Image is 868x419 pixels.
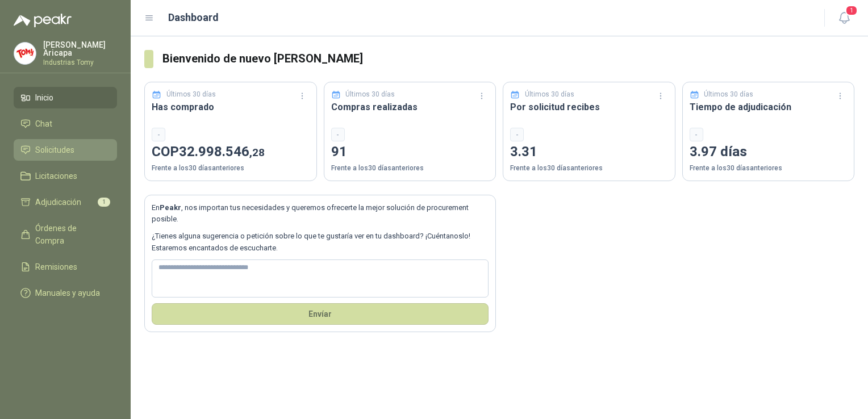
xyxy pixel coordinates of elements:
div: - [331,128,345,141]
span: 1 [98,198,110,207]
p: Últimos 30 días [704,89,753,100]
a: Adjudicación1 [14,191,117,213]
span: Manuales y ayuda [35,287,100,299]
p: Frente a los 30 días anteriores [510,163,668,174]
span: Inicio [35,91,53,104]
a: Órdenes de Compra [14,217,117,252]
p: [PERSON_NAME] Aricapa [43,41,117,57]
button: 1 [834,8,854,28]
p: Últimos 30 días [525,89,574,100]
button: Envíar [152,303,489,325]
a: Solicitudes [14,139,117,161]
b: Peakr [160,203,181,212]
div: - [510,128,524,141]
p: Últimos 30 días [166,89,216,100]
h3: Por solicitud recibes [510,100,668,114]
p: Industrias Tomy [43,59,117,66]
span: Órdenes de Compra [35,222,106,247]
img: Logo peakr [14,14,72,27]
p: Frente a los 30 días anteriores [152,163,310,174]
h1: Dashboard [168,10,219,26]
span: Remisiones [35,261,77,273]
div: - [152,128,165,141]
span: Solicitudes [35,144,74,156]
h3: Tiempo de adjudicación [690,100,848,114]
span: ,28 [249,146,265,159]
p: 91 [331,141,489,163]
p: Frente a los 30 días anteriores [690,163,848,174]
a: Remisiones [14,256,117,278]
p: COP [152,141,310,163]
p: 3.97 días [690,141,848,163]
a: Chat [14,113,117,135]
p: En , nos importan tus necesidades y queremos ofrecerte la mejor solución de procurement posible. [152,202,489,225]
span: 32.998.546 [179,144,265,160]
h3: Has comprado [152,100,310,114]
p: ¿Tienes alguna sugerencia o petición sobre lo que te gustaría ver en tu dashboard? ¡Cuéntanoslo! ... [152,231,489,254]
p: Frente a los 30 días anteriores [331,163,489,174]
p: 3.31 [510,141,668,163]
a: Inicio [14,87,117,108]
span: 1 [845,5,858,16]
span: Adjudicación [35,196,81,208]
a: Manuales y ayuda [14,282,117,304]
h3: Bienvenido de nuevo [PERSON_NAME] [162,50,854,68]
img: Company Logo [14,43,36,64]
p: Últimos 30 días [345,89,395,100]
h3: Compras realizadas [331,100,489,114]
div: - [690,128,703,141]
span: Licitaciones [35,170,77,182]
span: Chat [35,118,52,130]
a: Licitaciones [14,165,117,187]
